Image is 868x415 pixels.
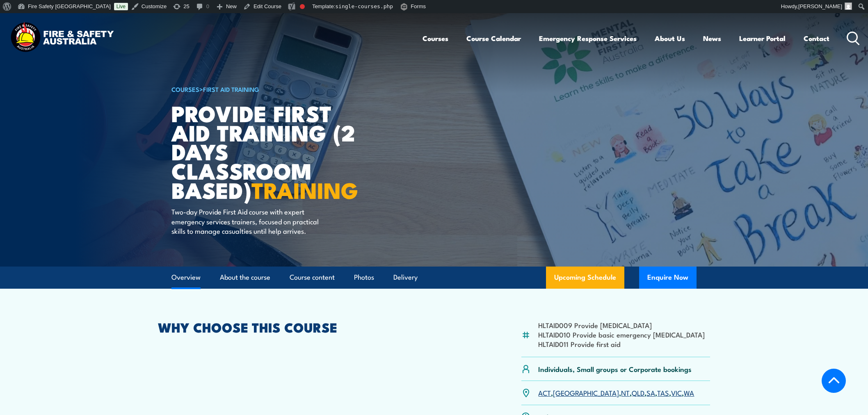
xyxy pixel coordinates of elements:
[220,267,270,288] a: About the course
[171,267,201,288] a: Overview
[538,339,705,349] li: HLTAID011 Provide first aid
[538,388,551,397] a: ACT
[538,320,705,330] li: HLTAID009 Provide [MEDICAL_DATA]
[393,267,418,288] a: Delivery
[290,267,335,288] a: Course content
[804,27,829,49] a: Contact
[158,321,397,333] h2: WHY CHOOSE THIS COURSE
[538,330,705,339] li: HLTAID010 Provide basic emergency [MEDICAL_DATA]
[539,27,637,49] a: Emergency Response Services
[171,103,374,199] h1: Provide First Aid Training (2 days classroom based)
[171,84,199,93] a: COURSES
[538,364,692,374] p: Individuals, Small groups or Corporate bookings
[546,267,624,289] a: Upcoming Schedule
[703,27,721,49] a: News
[354,267,374,288] a: Photos
[632,388,644,397] a: QLD
[553,388,619,397] a: [GEOGRAPHIC_DATA]
[300,4,305,9] div: Focus keyphrase not set
[657,388,669,397] a: TAS
[114,3,128,10] a: Live
[171,207,321,235] p: Two-day Provide First Aid course with expert emergency services trainers, focused on practical sk...
[171,84,374,94] h6: >
[466,27,521,49] a: Course Calendar
[203,84,259,93] a: First Aid Training
[739,27,786,49] a: Learner Portal
[251,172,358,206] strong: TRAINING
[538,388,694,397] p: , , , , , , ,
[423,27,448,49] a: Courses
[639,267,697,289] button: Enquire Now
[621,388,630,397] a: NT
[335,3,393,9] span: single-courses.php
[646,388,655,397] a: SA
[798,3,842,9] span: [PERSON_NAME]
[655,27,685,49] a: About Us
[671,388,682,397] a: VIC
[684,388,694,397] a: WA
